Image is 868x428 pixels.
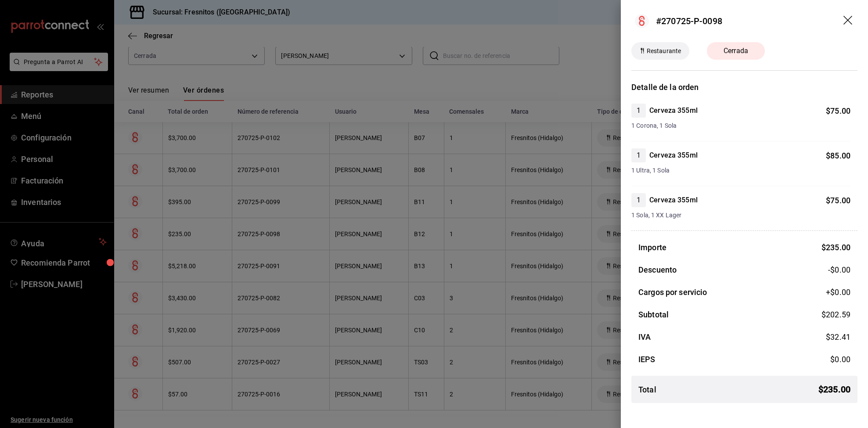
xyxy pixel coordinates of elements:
[826,196,850,205] span: $ 75.00
[638,309,669,320] h3: Subtotal
[826,286,850,298] span: +$ 0.00
[631,105,646,116] span: 1
[821,243,850,252] span: $ 235.00
[828,264,850,276] span: -$0.00
[643,47,684,56] span: Restaurante
[826,151,850,160] span: $ 85.00
[631,166,850,175] span: 1 Ultra, 1 Sola
[638,264,677,276] h3: Descuento
[718,46,753,56] span: Cerrada
[638,384,656,396] h3: Total
[649,105,698,116] h4: Cerveza 355ml
[631,195,646,205] span: 1
[631,121,850,130] span: 1 Corona, 1 Sola
[826,106,850,115] span: $ 75.00
[649,150,698,161] h4: Cerveza 355ml
[638,286,707,298] h3: Cargos por servicio
[638,331,651,343] h3: IVA
[631,81,857,93] h3: Detalle de la orden
[821,310,850,319] span: $ 202.59
[638,353,656,365] h3: IEPS
[826,332,850,342] span: $ 32.41
[830,355,850,364] span: $ 0.00
[656,14,722,28] div: #270725-P-0098
[843,16,854,26] button: drag
[631,211,850,220] span: 1 Sola, 1 XX Lager
[818,383,850,396] span: $ 235.00
[631,150,646,161] span: 1
[649,195,698,205] h4: Cerveza 355ml
[638,241,666,253] h3: Importe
